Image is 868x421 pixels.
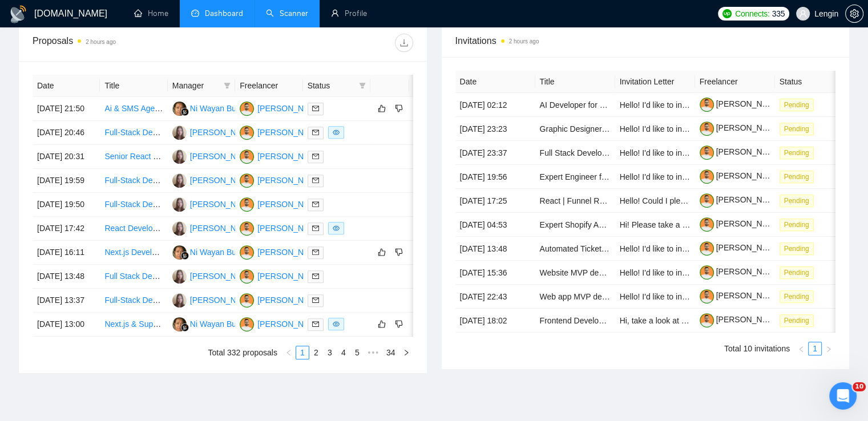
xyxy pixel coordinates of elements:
[308,79,354,92] span: Status
[100,313,167,337] td: Next.js & Supabase Developer for Healthcare Patient Portal
[399,346,413,359] button: right
[535,141,615,165] td: Full Stack Developer ( Laravel+Vue)
[700,291,782,300] a: [PERSON_NAME]
[395,319,403,329] span: dislike
[378,248,386,257] span: like
[700,147,782,156] a: [PERSON_NAME]
[172,269,187,284] img: NB
[33,75,100,97] th: Date
[700,171,782,180] a: [PERSON_NAME]
[191,9,199,17] span: dashboard
[257,126,323,139] div: [PERSON_NAME]
[205,9,243,18] span: Dashboard
[285,349,292,356] span: left
[540,172,685,181] a: Expert Engineer for Low-Latency Parsing
[845,9,863,18] a: setting
[100,121,167,145] td: Full-Stack Developer for SaaS Analytics & CRM Platform
[822,342,835,355] button: right
[535,165,615,189] td: Expert Engineer for Low-Latency Parsing
[240,247,323,256] a: TM[PERSON_NAME]
[33,34,223,52] div: Proposals
[780,100,818,109] a: Pending
[134,9,168,18] a: homeHome
[104,272,178,281] a: Full Stack Developer
[780,220,818,229] a: Pending
[535,213,615,237] td: Expert Shopify App Developer Needed to Fix Theme Extension Rendering Bug (React/Node.js)
[190,270,256,282] div: [PERSON_NAME]
[722,9,732,18] img: upwork-logo.png
[33,241,100,265] td: [DATE] 16:11
[395,38,413,47] span: download
[780,172,818,181] a: Pending
[700,267,782,276] a: [PERSON_NAME]
[172,127,256,136] a: NB[PERSON_NAME]
[172,103,254,112] a: NWNi Wayan Budiarti
[33,169,100,193] td: [DATE] 19:59
[780,242,814,255] span: Pending
[735,7,769,20] span: Connects:
[540,268,677,277] a: Website MVP development in Webflow
[100,241,167,265] td: Next.js Developer with 6 Month Contract
[312,225,319,232] span: mail
[240,126,254,140] img: TM
[100,145,167,169] td: Senior React Developer for E-commerce Platform
[282,346,296,359] li: Previous Page
[378,319,386,329] span: like
[100,75,167,97] th: Title
[455,261,535,285] td: [DATE] 15:36
[382,346,399,359] li: 34
[535,237,615,261] td: Automated Ticket Purchasing Bot Development
[296,346,309,359] li: 1
[323,346,337,359] li: 3
[808,342,822,355] li: 1
[312,153,319,160] span: mail
[700,313,714,327] img: c1NLmzrk-0pBZjOo1nLSJnOz0itNHKTdmMHAt8VIsLFzaWqqsJDJtcFyV3OYvrqgu3
[337,346,350,359] li: 4
[780,148,818,157] a: Pending
[257,294,323,306] div: [PERSON_NAME]
[799,10,807,18] span: user
[364,346,382,359] li: Next 5 Pages
[772,7,784,20] span: 335
[535,309,615,333] td: Frontend Developer (React/Next)
[312,249,319,256] span: mail
[392,317,406,331] button: dislike
[455,117,535,141] td: [DATE] 23:23
[172,197,187,212] img: NB
[700,123,782,132] a: [PERSON_NAME]
[331,9,367,18] a: userProfile
[33,217,100,241] td: [DATE] 17:42
[395,104,403,113] span: dislike
[392,245,406,259] button: dislike
[853,382,866,391] span: 10
[780,99,814,111] span: Pending
[240,319,323,328] a: TM[PERSON_NAME]
[100,265,167,289] td: Full Stack Developer
[350,346,364,359] li: 5
[780,244,818,253] a: Pending
[700,122,714,136] img: c1NLmzrk-0pBZjOo1nLSJnOz0itNHKTdmMHAt8VIsLFzaWqqsJDJtcFyV3OYvrqgu3
[221,77,233,94] span: filter
[794,342,808,355] li: Previous Page
[375,245,389,259] button: like
[780,314,814,327] span: Pending
[357,77,368,94] span: filter
[403,349,410,356] span: right
[172,317,187,331] img: NW
[535,261,615,285] td: Website MVP development in Webflow
[172,245,187,260] img: NW
[378,104,386,113] span: like
[257,198,323,211] div: [PERSON_NAME]
[455,309,535,333] td: [DATE] 18:02
[181,323,189,331] img: gigradar-bm.png
[540,100,794,110] a: AI Developer for Roadmap Completion & Avatar Persona Customization
[822,342,835,355] li: Next Page
[240,151,323,160] a: TM[PERSON_NAME]
[181,108,189,116] img: gigradar-bm.png
[172,126,187,140] img: NB
[312,321,319,327] span: mail
[455,237,535,261] td: [DATE] 13:48
[240,221,254,236] img: TM
[509,38,539,44] time: 2 hours ago
[240,197,254,212] img: TM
